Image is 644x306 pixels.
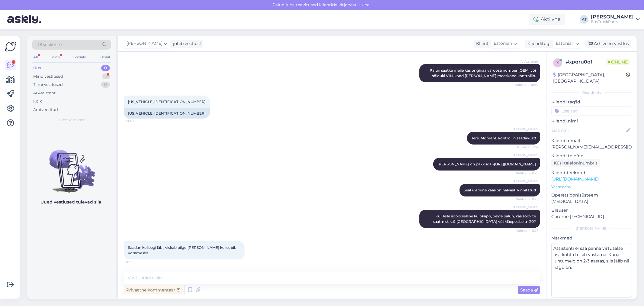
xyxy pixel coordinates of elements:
[512,179,538,184] span: [PERSON_NAME]
[50,53,61,61] div: Web
[553,72,626,84] div: [GEOGRAPHIC_DATA], [GEOGRAPHIC_DATA]
[551,159,600,167] div: Küsi telefoninumbrit
[33,82,63,88] div: Tiimi vestlused
[551,99,632,105] p: Kliendi tag'id
[464,188,536,192] span: Seal ülemine kaas on halvasti kinnitatud
[32,53,39,61] div: All
[33,98,42,104] div: Kõik
[358,2,372,8] span: Luba
[516,171,538,175] span: Nähtud ✓ 11:25
[128,245,237,255] span: Saadan kolleegi läbi, viskab pilgu [PERSON_NAME] kui sobib võtame ära.
[516,228,538,233] span: Nähtud ✓ 11:27
[551,153,632,159] p: Kliendi telefon
[520,287,538,293] span: Saada
[515,83,538,87] span: Nähtud ✓ 10:39
[128,99,206,104] span: [US_VEHICLE_IDENTIFICATION_NUMBER]
[516,197,538,201] span: Nähtud ✓ 11:25
[591,19,634,24] div: BusTruckParts
[102,73,110,80] div: 1
[591,15,640,24] a: [PERSON_NAME]BusTruckParts
[171,41,201,47] div: juhib vestlust
[33,65,41,71] div: Uus
[585,40,631,48] div: Arhiveeri vestlus
[515,145,538,149] span: Nähtud ✓ 11:24
[494,40,512,47] span: Estonian
[124,108,210,119] div: [US_VEHICLE_IDENTIFICATION_NUMBER]
[512,127,538,132] span: [PERSON_NAME]
[551,198,632,205] p: [MEDICAL_DATA]
[124,286,183,294] div: Privaatne kommentaar
[556,40,574,47] span: Estonian
[529,14,566,25] div: Aktiivne
[98,53,111,61] div: Email
[551,144,632,150] p: [PERSON_NAME][EMAIL_ADDRESS][DOMAIN_NAME]
[551,176,599,182] a: [URL][DOMAIN_NAME]
[494,162,536,166] a: [URL][DOMAIN_NAME]
[37,41,62,48] span: Otsi kliente
[437,162,536,166] span: [PERSON_NAME] on pakkuda -
[551,90,632,95] div: Kliendi info
[471,136,536,140] span: Tere. Moment, kontrollin saadavust!
[101,65,110,71] div: 0
[430,68,537,78] span: Palun saatke meile kas originaalvaruosa number (OEM) või sõiduki VIN-kood [PERSON_NAME] meeskond ...
[606,59,630,65] span: Online
[126,119,148,123] span: 10:40
[433,214,537,224] span: Kui Teile sobib selline külpkapp, öelge palun, kas soovite saatmist ka? [GEOGRAPHIC_DATA] või Mäe...
[5,41,16,52] img: Askly Logo
[551,184,632,190] p: Vaata edasi ...
[33,73,63,80] div: Minu vestlused
[512,205,538,210] span: [PERSON_NAME]
[72,53,87,61] div: Socials
[551,138,632,144] p: Kliendi email
[552,127,625,134] input: Lisa nimi
[41,199,103,205] p: Uued vestlused tulevad siia.
[33,90,56,96] div: AI Assistent
[551,213,632,220] p: Chrome [TECHNICAL_ID]
[551,235,632,241] p: Märkmed
[551,192,632,198] p: Operatsioonisüsteem
[101,82,110,88] div: 0
[58,117,86,123] span: Uued vestlused
[512,153,538,158] span: [PERSON_NAME]
[580,15,588,24] div: AT
[525,41,551,47] div: Klienditugi
[551,226,632,231] div: [PERSON_NAME]
[591,15,634,19] div: [PERSON_NAME]
[27,139,116,194] img: No chats
[516,59,538,64] span: AI Assistent
[33,107,58,113] div: Arhiveeritud
[551,170,632,176] p: Klienditeekond
[566,58,606,66] div: # xpqru0qf
[551,106,632,116] input: Lisa tag
[127,40,162,47] span: [PERSON_NAME]
[556,60,559,65] span: x
[474,41,489,47] div: Klient
[551,118,632,124] p: Kliendi nimi
[551,207,632,213] p: Brauser
[126,260,148,264] span: 11:32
